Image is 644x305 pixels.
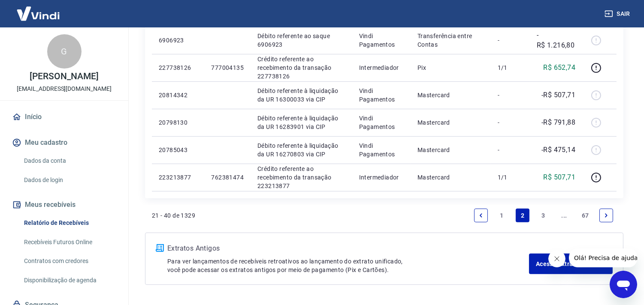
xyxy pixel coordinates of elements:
p: R$ 652,74 [544,63,576,73]
ul: Pagination [471,205,617,226]
button: Meus recebíveis [10,195,118,214]
p: 223213877 [159,173,197,182]
a: Page 67 [578,209,593,222]
p: Mastercard [417,118,484,127]
p: Pix [417,63,484,72]
a: Previous page [474,209,488,222]
p: [PERSON_NAME] [30,72,98,81]
p: - [498,36,523,45]
a: Relatório de Recebíveis [21,214,118,232]
p: 1/1 [498,173,523,182]
p: -R$ 507,71 [541,90,575,100]
p: Débito referente à liquidação da UR 16270803 via CIP [257,141,345,158]
iframe: Fechar mensagem [548,250,565,267]
p: Mastercard [417,146,484,154]
p: 20785043 [159,146,197,154]
p: Extratos Antigos [167,243,529,254]
p: Transferência entre Contas [417,32,484,49]
button: Sair [603,6,634,22]
a: Dados da conta [21,152,118,170]
span: Olá! Precisa de ajuda? [5,6,72,13]
a: Disponibilização de agenda [21,272,118,289]
a: Next page [599,209,613,222]
a: Contratos com credores [21,252,118,270]
p: Intermediador [359,63,404,72]
img: ícone [156,244,164,252]
a: Início [10,108,118,126]
p: -R$ 791,88 [541,117,575,128]
p: 21 - 40 de 1329 [152,211,195,220]
p: - [498,118,523,127]
a: Acesse Extratos Antigos [529,254,613,274]
p: 20798130 [159,118,197,127]
p: Mastercard [417,91,484,99]
p: Intermediador [359,173,404,182]
p: Vindi Pagamentos [359,32,404,49]
p: Crédito referente ao recebimento da transação 227738126 [257,55,345,81]
p: Para ver lançamentos de recebíveis retroativos ao lançamento do extrato unificado, você pode aces... [167,257,529,274]
p: 6906923 [159,36,197,45]
p: 777004135 [211,63,244,72]
p: 1/1 [498,63,523,72]
p: R$ 507,71 [544,172,576,182]
p: [EMAIL_ADDRESS][DOMAIN_NAME] [17,84,112,93]
p: 227738126 [159,63,197,72]
p: - [498,91,523,99]
a: Recebíveis Futuros Online [21,233,118,251]
iframe: Botão para abrir a janela de mensagens [610,271,637,298]
p: Vindi Pagamentos [359,87,404,104]
p: - [498,146,523,154]
p: Débito referente à liquidação da UR 16300033 via CIP [257,87,345,104]
a: Page 3 [537,209,550,222]
a: Dados de login [21,171,118,189]
p: 762381474 [211,173,244,182]
div: G [47,34,82,69]
button: Meu cadastro [10,133,118,152]
p: Vindi Pagamentos [359,114,404,131]
a: Page 2 is your current page [516,209,529,222]
p: Débito referente ao saque 6906923 [257,32,345,49]
p: Mastercard [417,173,484,182]
p: -R$ 475,14 [541,145,575,155]
a: Jump forward [557,209,571,222]
p: Débito referente à liquidação da UR 16283901 via CIP [257,114,345,131]
p: Vindi Pagamentos [359,141,404,158]
a: Page 1 [495,209,509,222]
p: -R$ 1.216,80 [537,30,575,51]
img: Vindi [10,0,66,27]
p: 20814342 [159,91,197,99]
p: Crédito referente ao recebimento da transação 223213877 [257,164,345,190]
iframe: Mensagem da empresa [569,248,637,267]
